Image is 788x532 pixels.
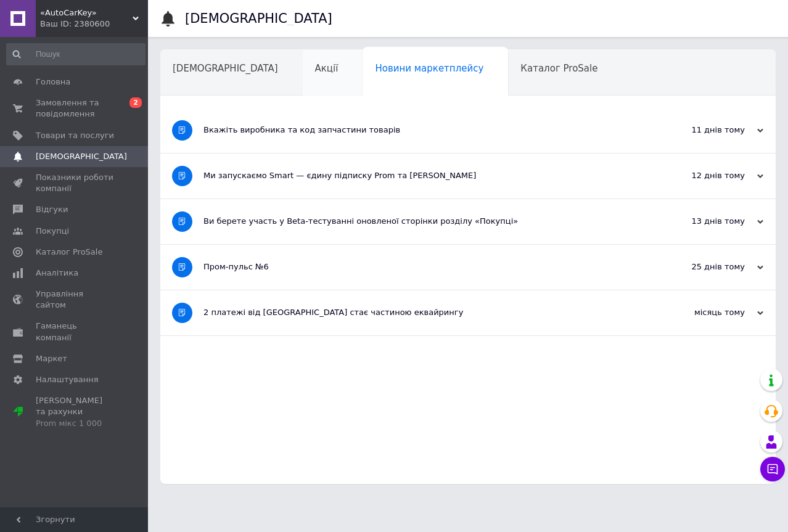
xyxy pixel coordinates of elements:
[760,457,785,481] button: Чат з покупцем
[203,216,640,227] div: Ви берете участь у Beta-тестуванні оновленої сторінки розділу «Покупці»
[36,130,114,141] span: Товари та послуги
[36,289,114,311] span: Управління сайтом
[36,172,114,194] span: Показники роботи компанії
[40,7,133,18] span: «AutoCarKey»
[36,204,68,215] span: Відгуки
[6,43,146,65] input: Пошук
[203,307,640,318] div: 2 платежі від [GEOGRAPHIC_DATA] стає частиною еквайрингу
[36,321,114,343] span: Гаманець компанії
[203,261,640,272] div: Пром-пульс №6
[520,63,597,74] span: Каталог ProSale
[375,63,483,74] span: Новини маркетплейсу
[36,353,67,364] span: Маркет
[640,125,763,136] div: 11 днів тому
[640,170,763,181] div: 12 днів тому
[36,97,114,120] span: Замовлення та повідомлення
[40,18,148,30] div: Ваш ID: 2380600
[640,307,763,318] div: місяць тому
[640,261,763,272] div: 25 днів тому
[36,418,114,429] div: Prom мікс 1 000
[315,63,339,74] span: Акції
[36,247,102,258] span: Каталог ProSale
[36,374,99,385] span: Налаштування
[36,395,114,429] span: [PERSON_NAME] та рахунки
[203,170,640,181] div: Ми запускаємо Smart — єдину підписку Prom та [PERSON_NAME]
[36,76,70,88] span: Головна
[36,151,127,162] span: [DEMOGRAPHIC_DATA]
[129,97,142,108] span: 2
[640,216,763,227] div: 13 днів тому
[36,226,69,237] span: Покупці
[185,11,332,26] h1: [DEMOGRAPHIC_DATA]
[36,268,78,279] span: Аналітика
[173,63,278,74] span: [DEMOGRAPHIC_DATA]
[203,125,640,136] div: Вкажіть виробника та код запчастини товарів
